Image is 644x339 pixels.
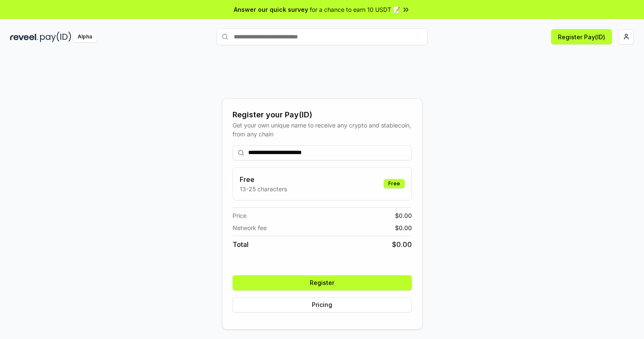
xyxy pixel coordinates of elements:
[233,239,249,250] span: Total
[395,211,412,220] span: $ 0.00
[234,5,308,14] span: Answer our quick survey
[310,5,400,14] span: for a chance to earn 10 USDT 📝
[384,179,405,188] div: Free
[392,239,412,250] span: $ 0.00
[240,174,287,184] h3: Free
[233,211,246,220] span: Price
[233,109,412,121] div: Register your Pay(ID)
[233,223,267,232] span: Network fee
[240,184,287,193] p: 13-25 characters
[10,32,38,42] img: reveel_dark
[40,32,71,42] img: pay_id
[233,121,412,138] div: Get your own unique name to receive any crypto and stablecoin, from any chain
[233,275,412,290] button: Register
[551,29,612,44] button: Register Pay(ID)
[73,32,97,42] div: Alpha
[233,297,412,312] button: Pricing
[395,223,412,232] span: $ 0.00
